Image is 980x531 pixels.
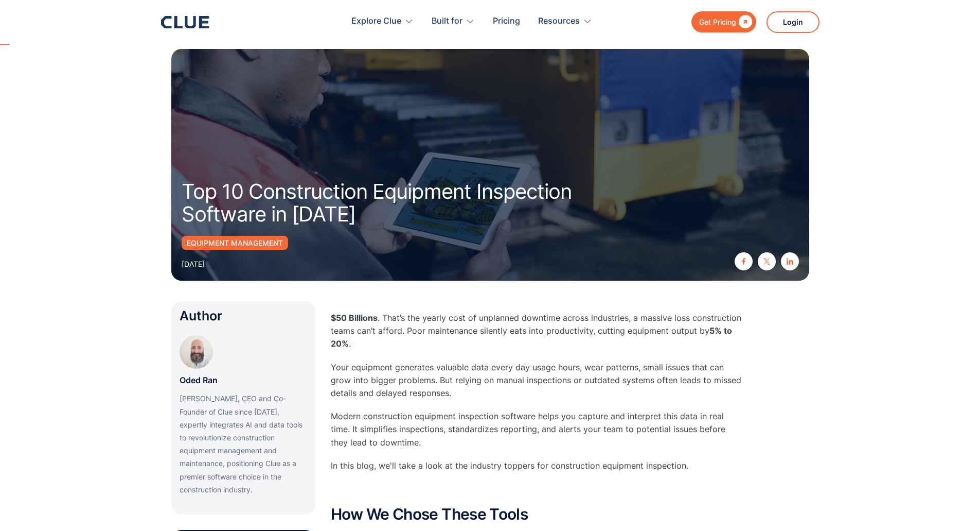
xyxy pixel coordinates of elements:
div: Get Pricing [699,15,736,28]
img: facebook icon [740,258,747,265]
div: Built for [432,5,475,38]
a: Login [767,11,819,33]
h1: Top 10 Construction Equipment Inspection Software in [DATE] [182,180,614,226]
div:  [736,15,752,28]
a: Get Pricing [691,11,756,32]
p: Modern construction equipment inspection software helps you capture and interpret this data in re... [331,410,742,449]
p: Oded Ran [180,374,218,387]
strong: $50 Billions [331,313,378,323]
p: [PERSON_NAME], CEO and Co-Founder of Clue since [DATE], expertly integrates AI and data tools to ... [180,392,307,496]
p: . That’s the yearly cost of unplanned downtime across industries, a massive loss construction tea... [331,312,742,351]
a: Equipment Management [182,236,288,250]
div: Built for [432,5,462,38]
div: Explore Clue [351,5,414,38]
a: Pricing [493,5,520,38]
img: Oded Ran [180,335,213,369]
img: linkedin icon [787,258,793,265]
div: Resources [538,5,592,38]
div: [DATE] [182,258,205,270]
div: Explore Clue [351,5,401,38]
div: Author [180,310,307,322]
p: In this blog, we'll take a look at the industry toppers for construction equipment inspection. [331,459,742,472]
h2: How We Chose These Tools [331,506,742,523]
div: Resources [538,5,580,38]
p: ‍ [331,483,742,495]
p: Your equipment generates valuable data every day usage hours, wear patterns, small issues that ca... [331,361,742,400]
img: twitter X icon [763,258,770,265]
